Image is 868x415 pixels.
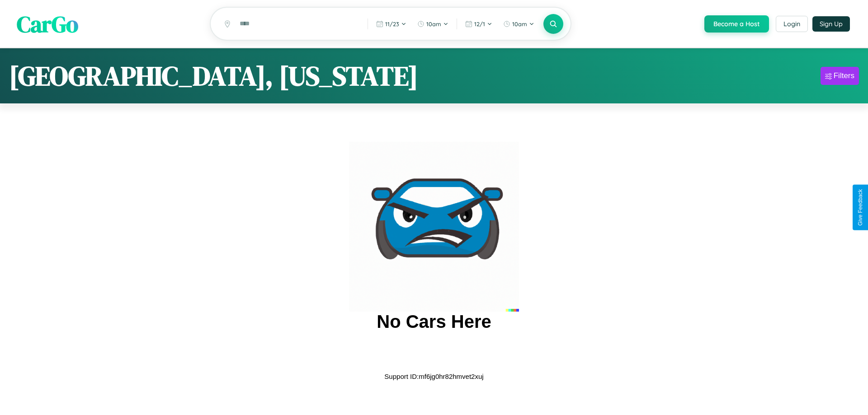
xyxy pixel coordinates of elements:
button: Filters [821,67,859,85]
button: 12/1 [461,17,497,31]
span: 10am [512,20,527,28]
button: Sign Up [812,16,850,32]
div: Filters [834,71,854,80]
p: Support ID: mf6jg0hr82hmvet2xuj [384,370,483,382]
span: 12 / 1 [474,20,485,28]
img: car [349,142,519,312]
h2: No Cars Here [377,312,491,332]
span: CarGo [17,8,78,39]
button: 10am [499,17,539,31]
button: 10am [413,17,453,31]
span: 11 / 23 [385,20,399,28]
div: Give Feedback [857,189,863,226]
h1: [GEOGRAPHIC_DATA], [US_STATE] [9,57,418,94]
button: 11/23 [372,17,411,31]
button: Login [776,16,808,32]
button: Become a Host [704,15,769,33]
span: 10am [426,20,441,28]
